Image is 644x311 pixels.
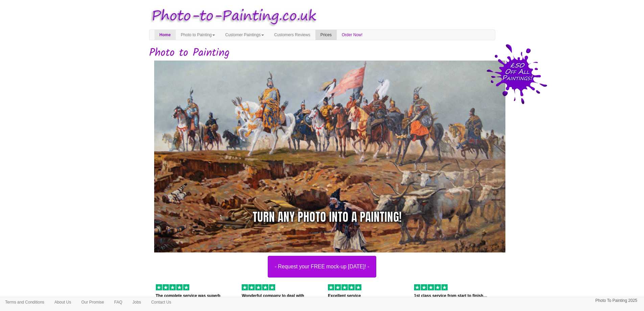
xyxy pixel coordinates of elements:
img: Photo to Painting [146,3,319,29]
a: Contact Us [146,297,176,307]
a: - Request your FREE mock-up [DATE]! - [144,61,500,277]
a: Photo to Painting [176,30,220,40]
img: 5 of out 5 stars [156,284,189,290]
div: Turn any photo into a painting! [253,208,402,226]
img: 5 of out 5 stars [414,284,448,290]
a: Prices [315,30,337,40]
a: FAQ [109,297,127,307]
img: 5 of out 5 stars [328,284,361,290]
img: battle-scene.jpg [154,61,510,258]
button: - Request your FREE mock-up [DATE]! - [268,256,377,277]
p: Photo To Painting 2025 [595,297,637,304]
a: Home [154,30,176,40]
img: 5 of out 5 stars [242,284,275,290]
img: 50 pound price drop [486,44,547,104]
a: Our Promise [76,297,109,307]
a: Jobs [127,297,146,307]
h1: Photo to Painting [149,47,495,59]
p: Excellent service [328,292,404,299]
a: About Us [49,297,76,307]
a: Customers Reviews [269,30,315,40]
a: Customer Paintings [220,30,269,40]
p: The complete service was superb from… [156,292,232,307]
p: Wonderful company to deal with [242,292,318,299]
p: 1st class service from start to finish… [414,292,490,299]
a: Order Now! [337,30,367,40]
